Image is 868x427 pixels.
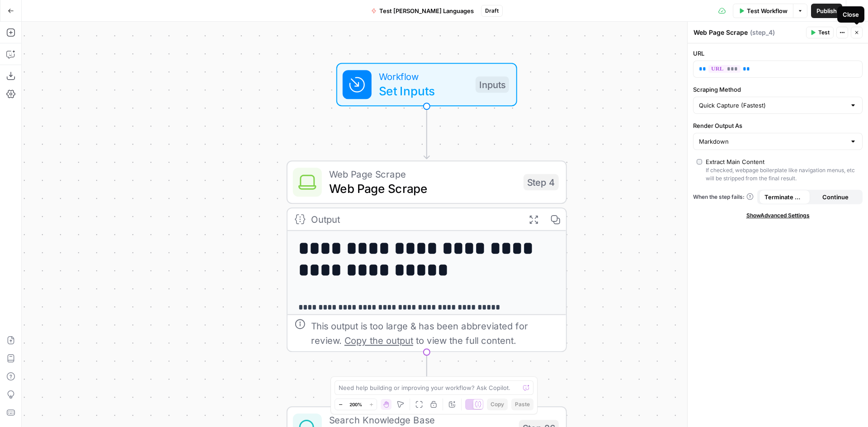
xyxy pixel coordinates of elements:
[693,49,863,58] label: URL
[706,157,764,166] div: Extract Main Content
[843,10,859,19] div: Close
[693,28,748,37] textarea: Web Page Scrape
[311,319,559,347] div: This output is too large & has been abbreviated for review. to view the full content.
[733,4,793,18] button: Test Workflow
[746,211,810,220] span: Show Advanced Settings
[810,190,861,204] button: Continue
[816,6,837,15] span: Publish
[491,400,504,408] span: Copy
[329,167,516,181] span: Web Page Scrape
[329,413,512,427] span: Search Knowledge Base
[379,82,468,100] span: Set Inputs
[693,85,863,94] label: Scraping Method
[747,6,788,15] span: Test Workflow
[822,192,849,202] span: Continue
[706,166,859,183] div: If checked, webpage boilerplate like navigation menus, etc will be stripped from the final result.
[424,106,429,159] g: Edge from start to step_4
[693,193,754,201] a: When the step fails:
[697,159,702,164] input: Extract Main ContentIf checked, webpage boilerplate like navigation menus, etc will be stripped f...
[750,28,775,37] span: ( step_4 )
[764,192,805,202] span: Terminate Workflow
[818,28,830,37] span: Test
[349,401,362,408] span: 200%
[699,101,846,110] input: Quick Capture (Fastest)
[379,69,468,84] span: Workflow
[699,137,846,146] input: Markdown
[806,27,834,38] button: Test
[487,399,508,410] button: Copy
[476,76,509,93] div: Inputs
[693,121,863,130] label: Render Output As
[485,7,499,15] span: Draft
[511,399,533,410] button: Paste
[311,212,517,226] div: Output
[379,6,474,15] span: Test [PERSON_NAME] Languages
[366,4,479,18] button: Test [PERSON_NAME] Languages
[344,335,413,346] span: Copy the output
[515,400,530,408] span: Paste
[287,63,567,106] div: WorkflowSet InputsInputs
[811,4,842,18] button: Publish
[524,174,559,190] div: Step 4
[329,179,516,197] span: Web Page Scrape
